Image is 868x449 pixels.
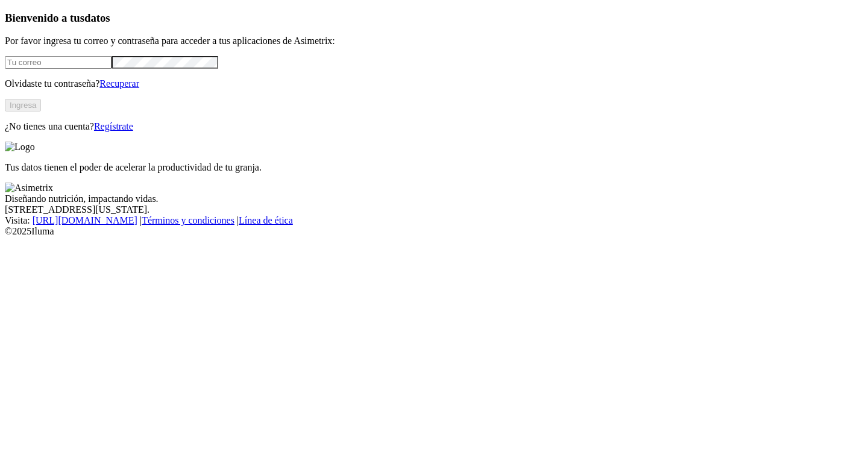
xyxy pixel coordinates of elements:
div: © 2025 Iluma [5,226,863,237]
img: Asimetrix [5,183,53,193]
a: Términos y condiciones [142,215,234,225]
p: ¿No tienes una cuenta? [5,121,863,132]
h3: Bienvenido a tus [5,11,863,25]
img: Logo [5,142,35,152]
a: Regístrate [94,121,133,131]
span: datos [84,11,110,24]
div: Visita : | | [5,215,863,226]
a: [URL][DOMAIN_NAME] [33,215,137,225]
button: Ingresa [5,99,41,111]
div: Diseñando nutrición, impactando vidas. [5,193,863,204]
div: [STREET_ADDRESS][US_STATE]. [5,204,863,215]
input: Tu correo [5,56,112,69]
p: Olvidaste tu contraseña? [5,78,863,89]
a: Recuperar [99,78,139,89]
p: Tus datos tienen el poder de acelerar la productividad de tu granja. [5,162,863,173]
a: Línea de ética [239,215,293,225]
p: Por favor ingresa tu correo y contraseña para acceder a tus aplicaciones de Asimetrix: [5,36,863,46]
